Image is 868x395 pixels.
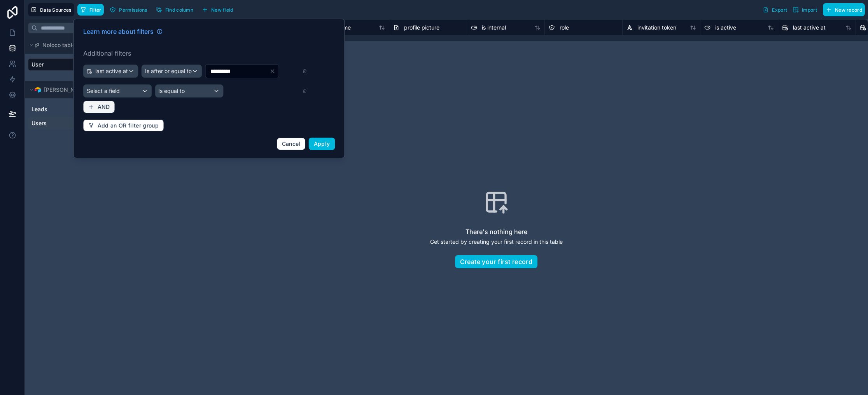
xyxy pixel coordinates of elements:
span: Noloco tables [42,41,79,49]
span: is internal [482,24,506,31]
span: Leads [31,105,47,113]
span: Import [802,7,817,13]
button: Find column [153,4,196,16]
span: [PERSON_NAME] - Estately Consulting [44,86,107,94]
span: Add an OR filter group [98,122,159,129]
span: Is equal to [158,87,185,94]
button: Export [760,3,790,16]
a: Permissions [107,4,153,16]
span: Data Sources [40,7,72,13]
button: Create your first record [455,255,538,268]
a: Leads [31,105,102,113]
button: New record [823,3,865,16]
button: New field [199,4,236,16]
a: User [31,61,94,68]
span: Permissions [119,7,147,13]
div: Leads [28,103,121,115]
button: Cancel [277,138,306,150]
h2: There's nothing here [465,227,527,236]
p: Get started by creating your first record in this table [430,238,563,246]
span: Is after or equal to [145,67,192,75]
button: last active at [83,65,138,78]
span: Filter [89,7,101,13]
button: Data Sources [28,3,74,16]
div: Users [28,117,121,129]
button: Select a field [83,84,152,98]
span: role [560,24,569,31]
button: Is after or equal to [142,65,202,78]
button: Airtable Logo[PERSON_NAME] - Estately Consulting [28,84,110,95]
span: invitation token [637,24,676,31]
span: New field [211,7,233,13]
div: User [28,58,121,71]
button: Apply [309,138,335,150]
span: Cancel [282,140,301,147]
span: Find column [165,7,193,13]
label: Additional filters [83,49,335,58]
button: Permissions [107,4,150,16]
span: New record [835,7,862,13]
span: AND [98,103,110,110]
button: Import [790,3,820,16]
a: New record [820,3,865,16]
button: Is equal to [155,84,224,98]
button: AND [83,101,115,113]
a: Learn more about filters [83,27,163,36]
button: Filter [77,4,104,16]
span: Apply [314,140,330,147]
span: Learn more about filters [83,27,154,36]
button: Noloco tables [28,40,117,51]
button: Add an OR filter group [83,119,164,132]
img: Airtable Logo [35,87,41,93]
span: profile picture [404,24,439,31]
span: User [31,61,44,68]
span: Export [772,7,787,13]
span: last active at [793,24,826,31]
a: Users [31,119,102,127]
span: is active [715,24,736,31]
span: last active at [95,67,128,75]
span: Users [31,119,47,127]
button: Clear [269,68,279,74]
span: Select a field [87,87,120,94]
